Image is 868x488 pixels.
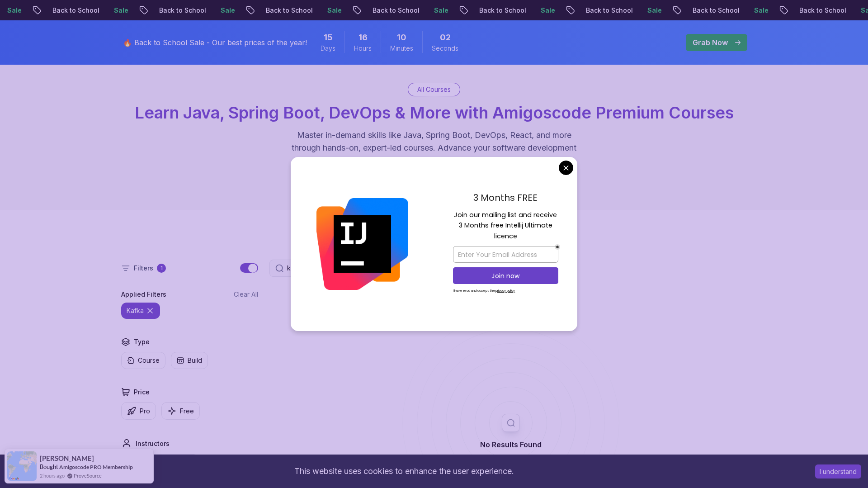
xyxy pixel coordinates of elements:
p: Grab Now [693,37,728,48]
button: instructor img[PERSON_NAME] [121,454,199,474]
p: Sale [745,6,774,15]
p: Back to School [684,6,745,15]
span: Bought [40,463,58,470]
p: Back to School [791,6,852,15]
span: 2 hours ago [40,472,65,479]
p: Sale [319,6,348,15]
button: Accept cookies [815,464,861,479]
p: Back to School [364,6,425,15]
p: Back to School [151,6,212,15]
span: Minutes [390,44,413,53]
p: Sale [425,6,454,15]
span: 2 Seconds [440,31,451,44]
p: 🔥 Back to School Sale - Our best prices of the year! [123,37,307,48]
a: ProveSource [74,472,102,479]
img: provesource social proof notification image [7,451,37,481]
p: Back to School [471,6,532,15]
p: Oops! It seems like there are no results matching your filter [427,453,594,471]
span: [PERSON_NAME] [40,455,94,462]
span: Hours [354,44,372,53]
span: 16 Hours [359,31,368,44]
p: Back to School [577,6,639,15]
h2: Instructors [136,439,170,448]
p: Back to School [44,6,105,15]
h2: No Results Found [427,439,594,450]
p: Sale [639,6,668,15]
p: Sale [532,6,561,15]
span: 15 Days [324,31,333,44]
p: Sale [212,6,241,15]
p: Sale [105,6,134,15]
span: 10 Minutes [397,31,406,44]
span: Days [321,44,335,53]
div: This website uses cookies to enhance the user experience. [7,461,802,481]
p: Back to School [257,6,319,15]
a: Amigoscode PRO Membership [59,464,133,470]
span: Seconds [432,44,458,53]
